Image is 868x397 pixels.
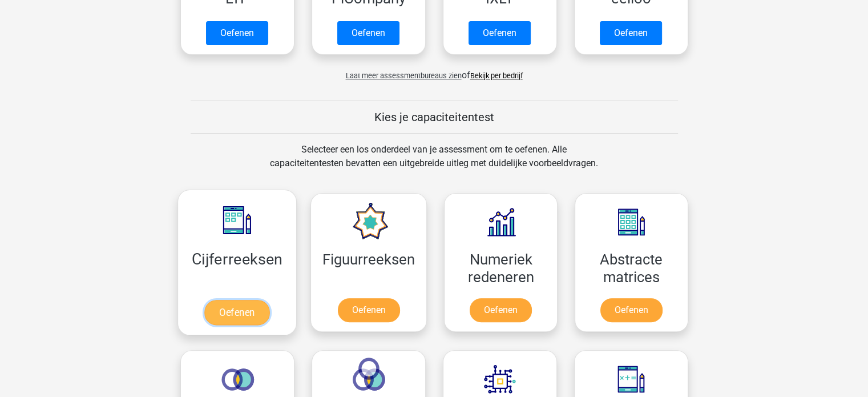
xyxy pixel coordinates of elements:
[470,71,523,80] a: Bekijk per bedrijf
[469,21,531,45] a: Oefenen
[259,143,609,184] div: Selecteer een los onderdeel van je assessment om te oefenen. Alle capaciteitentesten bevatten een...
[206,21,268,45] a: Oefenen
[204,300,269,325] a: Oefenen
[338,298,400,322] a: Oefenen
[600,298,663,322] a: Oefenen
[172,59,697,82] div: of
[337,21,399,45] a: Oefenen
[600,21,662,45] a: Oefenen
[346,71,462,80] span: Laat meer assessmentbureaus zien
[191,110,678,124] h5: Kies je capaciteitentest
[470,298,532,322] a: Oefenen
